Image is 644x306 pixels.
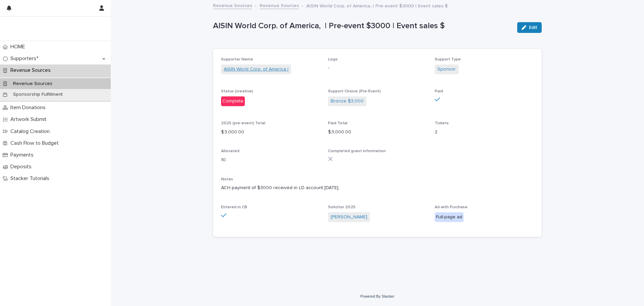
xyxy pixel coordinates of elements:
[435,212,464,222] div: Full-page ad
[8,140,64,146] p: Cash Flow to Budget
[260,1,299,9] a: Revenue Sources
[435,121,449,125] span: Tickets
[328,89,381,93] span: Support Choice (Pre-Event)
[8,104,51,111] p: Item Donations
[360,294,394,298] a: Powered By Stacker
[224,66,288,73] a: AISIN World Corp. of America |
[328,121,347,125] span: Paid Total
[331,214,367,221] a: [PERSON_NAME]
[529,25,537,30] span: Edit
[221,149,239,153] span: Allocated
[8,44,31,50] p: HOME
[5,22,46,35] img: uelOycrnTUq5k0evH0fI
[435,89,443,93] span: Paid
[328,64,427,72] p: -
[435,57,461,61] span: Support Type
[328,149,386,153] span: Completed guest information
[221,177,233,181] span: Notes
[328,129,427,136] p: $ 3,000.00
[8,164,37,170] p: Deposits
[435,129,534,136] p: 2
[221,57,253,61] span: Supporter Name
[8,128,55,135] p: Catalog Creation
[8,67,56,74] p: Revenue Sources
[437,66,456,73] a: Sponsor
[8,55,44,62] p: Supporters*
[221,129,320,136] p: $ 3,000.00
[8,116,52,123] p: Artwork Submit
[221,96,245,106] div: Complete
[331,98,364,105] a: Bronze $3,000
[221,89,253,93] span: Status (creative)
[221,205,247,209] span: Entered in CB
[435,205,468,209] span: Ad with Purchase
[306,2,448,9] p: AISIN World Corp. of America, | Pre-event $3000 | Event sales $
[213,21,512,31] p: AISIN World Corp. of America, | Pre-event $3000 | Event sales $
[517,22,542,33] button: Edit
[213,1,252,9] a: Revenue Sources
[8,175,55,182] p: Stacker Tutorials
[8,152,39,158] p: Payments
[221,184,534,191] p: ACH payment of $3000 received in LD account [DATE].
[221,157,320,164] p: 10
[8,92,68,97] p: Sponsorship Fulfillment
[221,121,265,125] span: 2025 (pre-event) Total
[328,57,338,61] span: Logo
[8,81,58,87] p: Revenue Sources
[328,205,356,209] span: Solicitor 2025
